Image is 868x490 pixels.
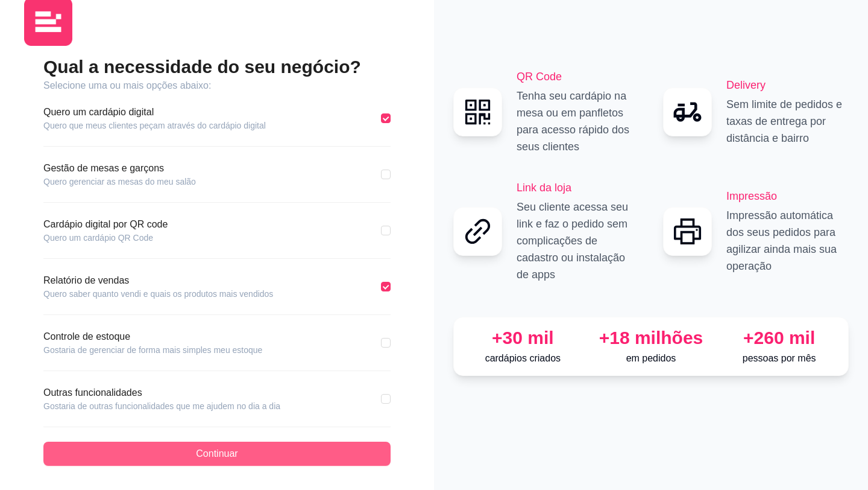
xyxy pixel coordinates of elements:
article: Quero um cardápio QR Code [43,232,168,244]
article: Quero que meus clientes peçam através do cardápio digital [43,119,266,132]
p: Seu cliente acessa seu link e faz o pedido sem complicações de cadastro ou instalação de apps [517,199,639,283]
button: Continuar [43,442,391,466]
p: Sem limite de pedidos e taxas de entrega por distância e bairro [726,96,849,147]
article: Quero gerenciar as mesas do meu salão [43,176,196,188]
div: +18 milhões [592,327,711,349]
div: +30 mil [464,327,582,349]
article: Gestão de mesas e garçons [43,161,196,176]
article: Selecione uma ou mais opções abaixo: [43,78,391,93]
span: Continuar [196,447,237,461]
p: em pedidos [592,351,711,366]
article: Outras funcionalidades [43,386,280,400]
article: Quero um cardápio digital [43,105,266,119]
article: Gostaria de outras funcionalidades que me ajudem no dia a dia [43,400,280,412]
p: pessoas por mês [720,351,838,366]
div: +260 mil [720,327,838,349]
h2: Qual a necessidade do seu negócio? [43,56,391,78]
p: Impressão automática dos seus pedidos para agilizar ainda mais sua operação [726,207,849,275]
article: Controle de estoque [43,329,262,344]
article: Cardápio digital por QR code [43,217,168,232]
article: Relatório de vendas [43,273,273,288]
h2: Impressão [726,188,849,205]
h2: Link da loja [517,179,639,196]
article: Quero saber quanto vendi e quais os produtos mais vendidos [43,288,273,300]
h2: Delivery [726,77,849,94]
p: cardápios criados [464,351,582,366]
h2: QR Code [517,68,639,85]
p: Tenha seu cardápio na mesa ou em panfletos para acesso rápido dos seus clientes [517,87,639,155]
article: Gostaria de gerenciar de forma mais simples meu estoque [43,344,262,356]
